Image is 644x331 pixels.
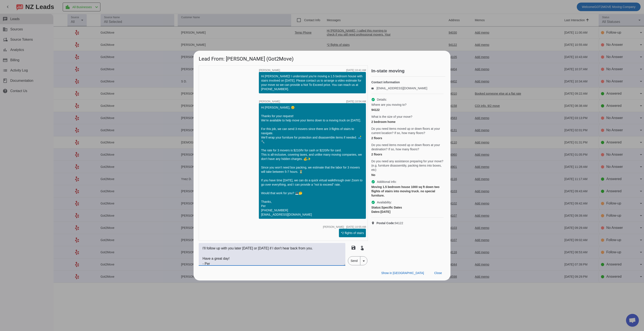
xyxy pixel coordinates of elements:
[341,231,364,235] div: *2 flights of stairs
[351,245,356,250] mat-icon: save
[377,200,392,204] span: Availability:
[361,258,366,264] mat-icon: arrow_drop_down
[346,100,366,103] div: [DATE] 10:54:AM
[371,69,445,73] h2: In-state moving
[261,105,364,217] div: Hi [PERSON_NAME], 😊 Thanks for your request! We're available to help move your items down to a mo...
[378,269,427,277] button: Show in [GEOGRAPHIC_DATA]
[194,51,450,65] h1: Lead From: [PERSON_NAME] (Got2Move)
[359,245,365,250] mat-icon: touch_app
[371,210,444,214] div: [DATE]
[376,221,403,225] span: 94122
[259,100,280,103] span: [PERSON_NAME]
[371,200,375,204] mat-icon: check_circle
[371,80,444,84] h4: Contact information
[371,127,444,135] span: Do you need items moved up or down floors at your current location? If so, how many floors?
[346,226,366,228] div: [DATE] 10:55:AM
[371,205,444,210] div: Specific Dates
[381,271,424,275] span: Show in [GEOGRAPHIC_DATA]
[371,180,375,184] mat-icon: check_circle
[371,173,444,177] div: No
[377,180,397,184] span: Additional info:
[431,269,445,277] button: Close
[371,103,406,107] span: Where are you moving to?
[259,69,280,72] span: [PERSON_NAME]
[434,271,442,275] span: Close
[323,226,344,228] span: [PERSON_NAME]
[348,256,360,265] span: Send
[371,210,380,213] strong: Dates:
[371,87,376,89] mat-icon: email
[376,86,427,90] a: [EMAIL_ADDRESS][DOMAIN_NAME]
[377,97,387,102] span: Details:
[371,143,444,151] span: Do you need items moved up or down floors at your destination? If so, how many floors?
[371,152,444,157] div: 2 floors
[376,221,395,225] strong: Postal Code:
[371,206,381,209] strong: Status:
[371,185,444,198] div: Moving 1.5 bedroom house 1000 sq ft down two flights of stairs into moving truck. no special furn...
[371,221,376,225] mat-icon: location_on
[371,98,375,101] mat-icon: check_circle
[371,108,444,112] div: 94122
[261,74,364,91] div: Hi [PERSON_NAME]! I understand you're moving a 1.5 bedroom house with stairs involved on [DATE]. ...
[371,120,444,124] div: 2 bedroom home
[371,115,412,119] span: What is the size of your move?
[371,159,444,172] span: Do you need any assistance preparing for your move? (e.g. furniture disassembly, packing items in...
[346,69,366,72] div: [DATE] 10:41:AM
[371,136,444,140] div: 2 floors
